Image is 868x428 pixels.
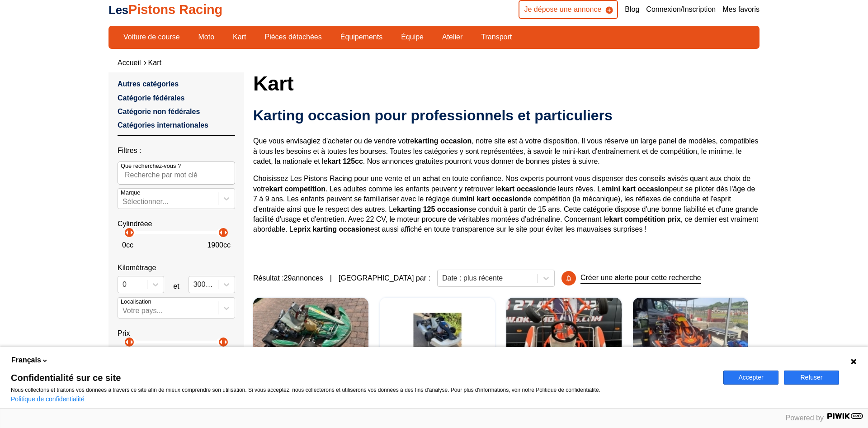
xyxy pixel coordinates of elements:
p: Créer une alerte pour cette recherche [580,273,701,283]
a: KART KZ COMPLET CHASSIS HAASE + MOTEUR PAVESI67 [380,298,495,366]
strong: karting 125 occasion [397,205,468,213]
a: LesPistons Racing [108,2,222,17]
button: Accepter [723,371,778,385]
p: [GEOGRAPHIC_DATA] par : [339,273,430,283]
strong: kart competition [269,185,325,193]
button: Refuser [784,371,839,385]
p: arrow_left [122,337,132,347]
span: | [330,273,332,283]
p: Prix [118,328,235,338]
strong: mini kart occasion [460,195,524,203]
a: Voiture de course [118,29,186,45]
p: Cylindréee [118,219,235,229]
a: Transport [475,29,518,45]
p: Que recherchez-vous ? [121,162,181,170]
a: Catégorie fédérales [118,94,185,102]
input: 0 [123,281,124,289]
img: Exprit [506,298,622,366]
a: Blog [625,5,639,14]
img: KART CHASSIS TONYKART à MOTEUR IAME X30 [253,298,368,366]
a: Autres catégories [118,80,179,88]
p: arrow_right [220,337,231,347]
a: KART CHASSIS TONYKART à MOTEUR IAME X3067 [253,298,368,366]
strong: kart compétition prix [609,215,680,223]
p: et [173,281,179,291]
p: Que vous envisagiez d'acheter ou de vendre votre , notre site est à votre disposition. Il vous ré... [253,136,759,166]
p: 1900 cc [207,240,231,250]
p: arrow_left [216,337,226,347]
a: Moto [193,29,221,45]
span: Résultat : 29 annonces [253,273,323,283]
input: 300000 [193,281,195,289]
strong: mini kart occasion [605,185,669,193]
span: Powered by [786,414,824,422]
span: Les [108,4,128,16]
p: Choisissez Les Pistons Racing pour une vente et un achat en toute confiance. Nos experts pourront... [253,174,759,234]
p: arrow_right [126,337,137,347]
p: Marque [121,189,140,197]
a: Politique de confidentialité [11,395,85,403]
p: Kilométrage [118,263,235,273]
input: Que recherchez-vous ? [118,162,235,184]
a: Pièces détachées [259,29,327,45]
p: Localisation [121,298,151,306]
strong: prix karting occasion [297,225,370,233]
a: Équipements [335,29,388,45]
img: KART KZ COMPLET CHASSIS HAASE + MOTEUR PAVESI [380,298,495,366]
a: Catégories internationales [118,121,208,129]
p: Filtres : [118,146,235,156]
a: Connexion/Inscription [646,5,716,14]
strong: karting occasion [414,137,472,145]
a: Mes favoris [722,5,759,14]
a: Catégorie non fédérales [118,108,200,115]
p: arrow_left [122,227,132,238]
strong: kart 125cc [328,157,363,165]
a: Équipe [395,29,429,45]
p: arrow_right [126,227,137,238]
a: Kart [227,29,252,45]
p: 0 cc [122,240,133,250]
p: arrow_left [216,227,226,238]
span: Français [11,355,41,365]
strong: kart occasion [501,185,548,193]
h1: Kart [253,72,759,94]
h2: Karting occasion pour professionnels et particuliers [253,106,759,124]
p: arrow_right [220,227,231,238]
p: Nous collectons et traitons vos données à travers ce site afin de mieux comprendre son utilisatio... [11,387,712,393]
span: Confidentialité sur ce site [11,373,712,382]
a: Exprit59 [506,298,622,366]
img: Kart CRG 2024 [633,298,748,366]
input: MarqueSélectionner... [123,198,124,206]
a: Kart [148,59,161,67]
a: Kart CRG 2024[GEOGRAPHIC_DATA] [633,298,748,366]
a: Accueil [118,59,141,67]
a: Atelier [436,29,468,45]
input: Votre pays... [123,307,124,315]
